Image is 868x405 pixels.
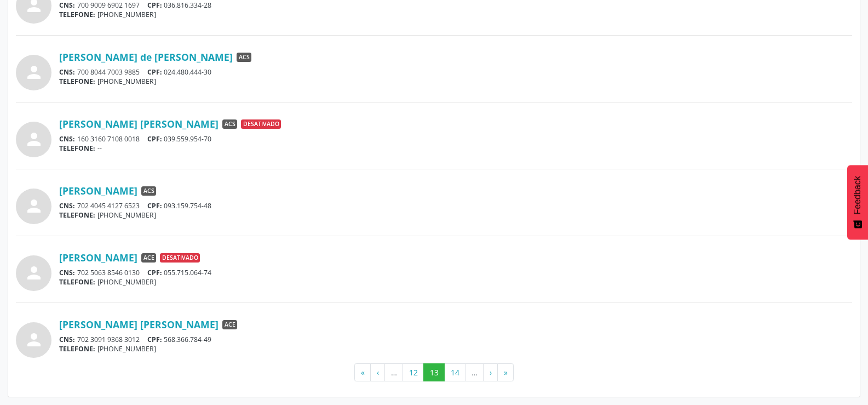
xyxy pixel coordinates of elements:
[59,277,852,287] div: [PHONE_NUMBER]
[147,335,162,344] span: CPF:
[160,253,200,263] span: Desativado
[59,1,852,10] div: 700 9009 6902 1697 036.816.334-28
[59,344,852,353] div: [PHONE_NUMBER]
[147,201,162,210] span: CPF:
[16,363,852,382] ul: Pagination
[59,134,75,144] span: CNS:
[59,210,95,220] span: TELEFONE:
[59,277,95,287] span: TELEFONE:
[59,252,137,264] a: [PERSON_NAME]
[237,53,251,62] span: ACS
[483,363,498,382] button: Go to next page
[24,263,44,283] i: person
[59,268,852,277] div: 702 5063 8546 0130 055.715.064-74
[59,144,852,153] div: --
[370,363,385,382] button: Go to previous page
[141,253,156,263] span: ACE
[847,165,868,239] button: Feedback - Mostrar pesquisa
[147,134,162,144] span: CPF:
[59,318,219,330] a: [PERSON_NAME] [PERSON_NAME]
[59,1,75,10] span: CNS:
[497,363,514,382] button: Go to last page
[241,119,281,129] span: Desativado
[141,186,156,196] span: ACS
[59,344,95,353] span: TELEFONE:
[59,51,233,63] a: [PERSON_NAME] de [PERSON_NAME]
[403,363,424,382] button: Go to page 12
[59,10,95,19] span: TELEFONE:
[59,335,75,344] span: CNS:
[423,363,445,382] button: Go to page 13
[59,118,219,130] a: [PERSON_NAME] [PERSON_NAME]
[59,144,95,153] span: TELEFONE:
[444,363,465,382] button: Go to page 14
[59,185,137,197] a: [PERSON_NAME]
[59,10,852,19] div: [PHONE_NUMBER]
[59,77,95,86] span: TELEFONE:
[853,176,863,214] span: Feedback
[24,62,44,82] i: person
[147,67,162,77] span: CPF:
[24,129,44,149] i: person
[354,363,371,382] button: Go to first page
[59,67,75,77] span: CNS:
[59,201,852,210] div: 702 4045 4127 6523 093.159.754-48
[147,1,162,10] span: CPF:
[59,67,852,77] div: 700 8044 7003 9885 024.480.444-30
[59,201,75,210] span: CNS:
[147,268,162,277] span: CPF:
[222,320,237,330] span: ACE
[24,330,44,350] i: person
[222,119,237,129] span: ACS
[24,196,44,216] i: person
[59,268,75,277] span: CNS:
[59,77,852,86] div: [PHONE_NUMBER]
[59,134,852,144] div: 160 3160 7108 0018 039.559.954-70
[59,210,852,220] div: [PHONE_NUMBER]
[59,335,852,344] div: 702 3091 9368 3012 568.366.784-49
